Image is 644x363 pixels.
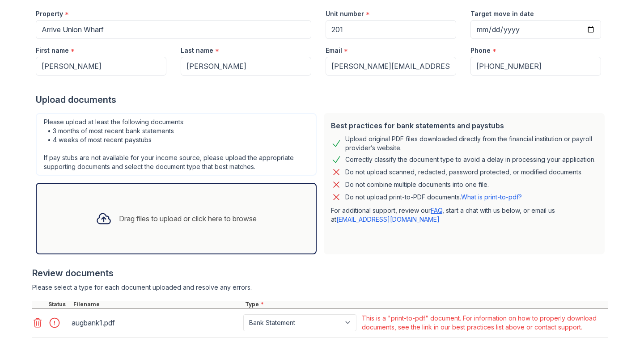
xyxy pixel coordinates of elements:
[470,46,491,55] label: Phone
[345,167,583,177] div: Do not upload scanned, redacted, password protected, or modified documents.
[47,301,72,308] div: Status
[345,193,522,202] p: Do not upload print-to-PDF documents.
[345,135,597,152] div: Upload original PDF files downloaded directly from the financial institution or payroll provider’...
[32,267,608,279] div: Review documents
[362,314,606,332] div: This is a "print-to-pdf" document. For information on how to properly download documents, see the...
[32,283,608,292] div: Please select a type for each document uploaded and resolve any errors.
[431,207,442,214] a: FAQ
[326,9,364,18] label: Unit number
[36,46,69,55] label: First name
[119,213,257,224] div: Drag files to upload or click here to browse
[326,46,342,55] label: Email
[72,316,240,330] div: augbank1.pdf
[336,215,440,223] a: [EMAIL_ADDRESS][DOMAIN_NAME]
[72,301,243,308] div: Filename
[181,46,213,55] label: Last name
[470,9,534,18] label: Target move in date
[36,9,63,18] label: Property
[36,113,317,176] div: Please upload at least the following documents: • 3 months of most recent bank statements • 4 wee...
[243,301,608,308] div: Type
[345,179,489,190] div: Do not combine multiple documents into one file.
[331,120,597,131] div: Best practices for bank statements and paystubs
[331,206,597,224] p: For additional support, review our , start a chat with us below, or email us at
[461,193,522,201] a: What is print-to-pdf?
[36,93,608,106] div: Upload documents
[345,154,596,165] div: Correctly classify the document type to avoid a delay in processing your application.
